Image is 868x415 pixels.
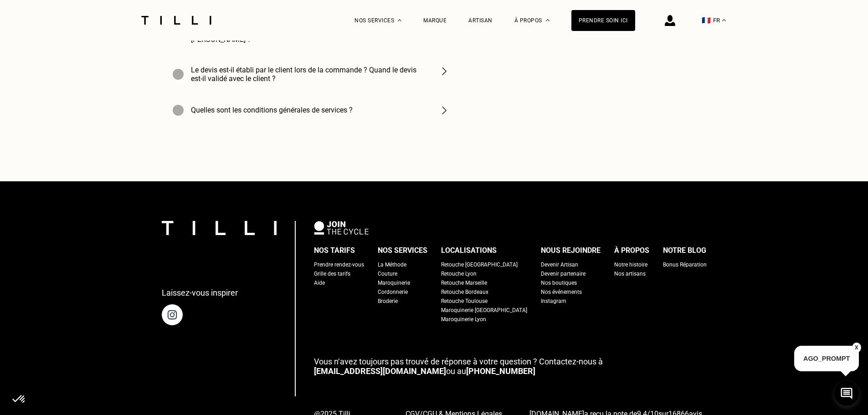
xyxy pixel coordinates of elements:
a: Prendre soin ici [571,10,635,31]
a: Couture [378,269,397,278]
img: Menu déroulant [398,19,401,21]
span: Vous n‘avez toujours pas trouvé de réponse à votre question ? Contactez-nous à [314,357,603,366]
a: Artisan [468,17,493,24]
a: [PHONE_NUMBER] [466,366,535,376]
p: Laissez-vous inspirer [162,288,238,297]
div: Localisations [441,244,497,257]
img: page instagram de Tilli une retoucherie à domicile [162,304,183,325]
img: chevron [439,105,450,116]
a: Cordonnerie [378,287,408,297]
img: Menu déroulant à propos [546,19,550,21]
a: Notre histoire [614,260,647,269]
a: Bonus Réparation [663,260,707,269]
p: AGO_PROMPT [794,346,859,371]
img: logo Tilli [162,221,277,235]
a: Retouche Marseille [441,278,487,287]
a: La Méthode [378,260,406,269]
a: Retouche [GEOGRAPHIC_DATA] [441,260,518,269]
a: Marque [423,17,447,24]
a: Retouche Lyon [441,269,477,278]
div: Nos services [378,244,427,257]
div: Nos tarifs [314,244,355,257]
div: À propos [614,244,649,257]
a: Retouche Bordeaux [441,287,488,297]
a: Nos événements [541,287,582,297]
button: X [852,343,861,353]
div: Notre blog [663,244,706,257]
a: Aide [314,278,325,287]
img: menu déroulant [722,19,726,21]
img: chevron [439,66,450,77]
span: 🇫🇷 [702,16,711,25]
a: Nos artisans [614,269,646,278]
a: Maroquinerie [GEOGRAPHIC_DATA] [441,306,527,315]
a: Maroquinerie Lyon [441,315,486,324]
a: Devenir Artisan [541,260,578,269]
a: Grille des tarifs [314,269,350,278]
a: [EMAIL_ADDRESS][DOMAIN_NAME] [314,366,446,376]
a: Retouche Toulouse [441,297,488,306]
a: Nos boutiques [541,278,577,287]
a: Instagram [541,297,566,306]
a: Prendre rendez-vous [314,260,364,269]
img: icône connexion [665,15,675,26]
img: Logo du service de couturière Tilli [138,16,215,25]
p: ou au [314,357,707,376]
h4: Le devis est-il établi par le client lors de la commande ? Quand le devis est-il validé avec le c... [191,66,428,83]
a: Devenir partenaire [541,269,586,278]
div: Nous rejoindre [541,244,601,257]
a: Broderie [378,297,398,306]
img: logo Join The Cycle [314,221,369,235]
h4: Quelles sont les conditions générales de services ? [191,106,353,114]
a: Maroquinerie [378,278,410,287]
